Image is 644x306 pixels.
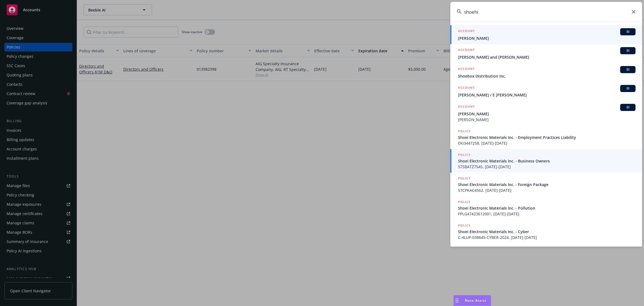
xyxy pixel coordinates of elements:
h5: POLICY [458,128,471,134]
span: [PERSON_NAME] [458,35,636,41]
a: ACCOUNTBI[PERSON_NAME] [450,25,642,44]
a: POLICYShoei Electronic Materials Inc. - PollutionPPLG47423612001, [DATE]-[DATE] [450,196,642,220]
h5: ACCOUNT [458,47,475,54]
a: POLICYShoei Electronic Materials Inc. - Foreign Package57CPKAC4562, [DATE]-[DATE] [450,173,642,196]
span: BI [622,48,633,53]
h5: POLICY [458,152,471,158]
h5: POLICY [458,223,471,228]
a: POLICYShoei Electronic Materials Inc. - Business Owners57SBATZ7545, [DATE]-[DATE] [450,149,642,173]
a: ACCOUNTBI[PERSON_NAME] and [PERSON_NAME] [450,44,642,63]
h5: ACCOUNT [458,104,475,110]
div: Drag to move [454,295,460,306]
span: 57CPKAC4562, [DATE]-[DATE] [458,187,636,193]
h5: ACCOUNT [458,66,475,73]
span: [PERSON_NAME] [458,111,636,117]
span: EKI3447258, [DATE]-[DATE] [458,140,636,146]
input: Search... [450,2,642,22]
button: Nova Assist [453,295,491,306]
a: ACCOUNTBI[PERSON_NAME][PERSON_NAME] [450,101,642,125]
span: Shoei Electronic Materials Inc. - Business Owners [458,158,636,164]
a: ACCOUNTBIShoebox Distribution Inc. [450,63,642,82]
h5: POLICY [458,176,471,181]
a: POLICYShoei Electronic Materials Inc. - Employment Practices LiabilityEKI3447258, [DATE]-[DATE] [450,125,642,149]
span: BI [622,29,633,34]
h5: POLICY [458,199,471,205]
span: Shoei Electronic Materials Inc. - Employment Practices Liability [458,135,636,140]
span: C-4LUP-038645-CYBER-2024, [DATE]-[DATE] [458,234,636,240]
span: PPLG47423612001, [DATE]-[DATE] [458,211,636,217]
span: BI [622,105,633,110]
span: Shoei Electronic Materials Inc. - Foreign Package [458,182,636,187]
span: [PERSON_NAME] / E [PERSON_NAME] [458,92,636,98]
span: 57SBATZ7545, [DATE]-[DATE] [458,164,636,170]
a: POLICYShoei Electronic Materials Inc. - CyberC-4LUP-038645-CYBER-2024, [DATE]-[DATE] [450,220,642,243]
span: BI [622,67,633,72]
h5: ACCOUNT [458,28,475,35]
span: Shoei Electronic Materials Inc. - Cyber [458,229,636,234]
span: Shoei Electronic Materials Inc. - Pollution [458,205,636,211]
span: [PERSON_NAME] [458,117,636,122]
h5: ACCOUNT [458,85,475,91]
span: Nova Assist [465,298,486,303]
span: [PERSON_NAME] and [PERSON_NAME] [458,54,636,60]
a: ACCOUNTBI[PERSON_NAME] / E [PERSON_NAME] [450,82,642,101]
span: BI [622,86,633,91]
span: Shoebox Distribution Inc. [458,73,636,79]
